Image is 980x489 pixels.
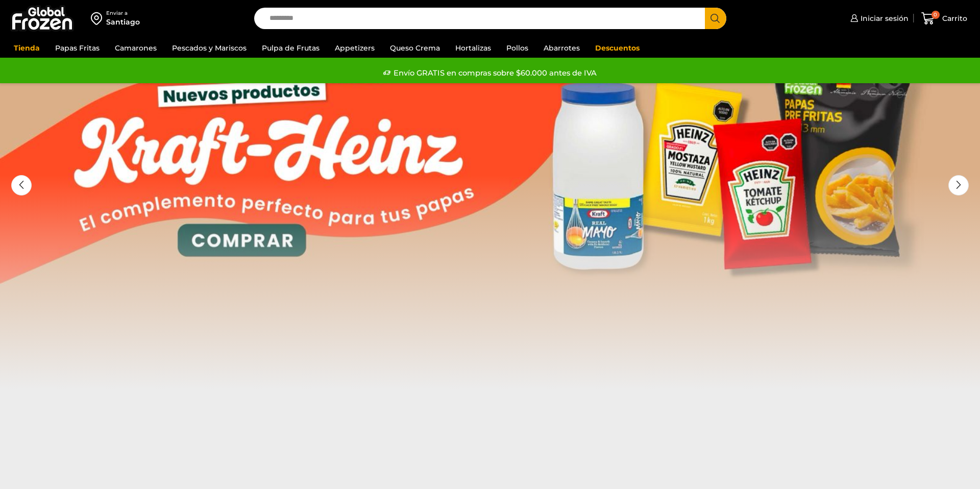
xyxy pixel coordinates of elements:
a: Pulpa de Frutas [257,38,325,58]
img: address-field-icon.svg [91,10,106,27]
a: Pescados y Mariscos [167,38,252,58]
a: Papas Fritas [50,38,105,58]
a: Abarrotes [538,38,585,58]
a: Appetizers [330,38,380,58]
a: Tienda [9,38,45,58]
span: 0 [932,11,940,19]
span: Iniciar sesión [858,13,909,23]
a: Queso Crema [385,38,445,58]
button: Search button [705,8,726,29]
a: Descuentos [590,38,645,58]
a: 0 Carrito [919,7,970,31]
a: Hortalizas [450,38,496,58]
div: Santiago [106,17,140,27]
span: Carrito [940,13,967,23]
a: Camarones [110,38,162,58]
div: Enviar a [106,10,140,17]
a: Iniciar sesión [848,8,909,29]
a: Pollos [501,38,533,58]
